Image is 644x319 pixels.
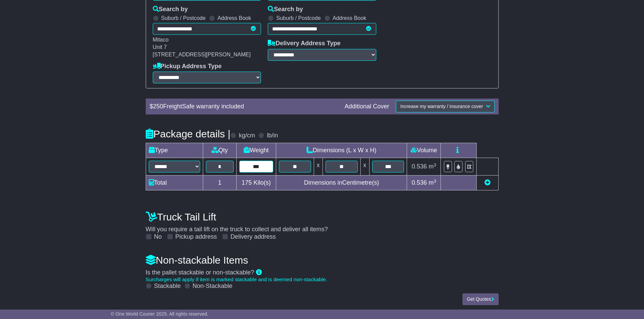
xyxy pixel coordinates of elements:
[429,163,436,170] span: m
[341,103,392,110] div: Additional Cover
[146,143,203,158] td: Type
[146,103,341,110] div: $ FreightSafe warranty included
[407,143,441,158] td: Volume
[175,233,217,241] label: Pickup address
[360,158,369,176] td: x
[242,179,252,186] span: 175
[161,15,206,21] label: Suburb / Postcode
[154,283,181,290] label: Stackable
[434,162,436,167] sup: 3
[153,52,251,57] span: [STREET_ADDRESS][PERSON_NAME]
[276,176,407,190] td: Dimensions in Centimetre(s)
[146,128,231,139] h4: Package details |
[239,132,255,139] label: kg/cm
[236,143,276,158] td: Weight
[146,269,254,276] span: Is the pallet stackable or non-stackable?
[146,176,203,190] td: Total
[236,176,276,190] td: Kilo(s)
[153,103,163,110] span: 250
[400,104,483,109] span: Increase my warranty / insurance cover
[412,179,427,186] span: 0.536
[396,101,494,112] button: Increase my warranty / insurance cover
[333,15,366,21] label: Address Book
[142,208,502,241] div: Will you require a tail lift on the truck to collect and deliver all items?
[111,311,209,317] span: © One World Courier 2025. All rights reserved.
[153,6,188,13] label: Search by
[429,179,436,186] span: m
[154,233,162,241] label: No
[153,44,167,50] span: Unit 7
[484,179,491,186] a: Add new item
[146,211,499,222] h4: Truck Tail Lift
[276,15,321,21] label: Suburb / Postcode
[314,158,323,176] td: x
[217,15,251,21] label: Address Book
[434,179,436,184] sup: 3
[268,6,303,13] label: Search by
[146,255,499,266] h4: Non-stackable Items
[231,233,276,241] label: Delivery address
[193,283,233,290] label: Non-Stackable
[203,176,236,190] td: 1
[412,163,427,170] span: 0.536
[153,63,222,70] label: Pickup Address Type
[203,143,236,158] td: Qty
[462,293,499,305] button: Get Quotes
[267,132,278,139] label: lb/in
[276,143,407,158] td: Dimensions (L x W x H)
[268,40,340,47] label: Delivery Address Type
[153,37,169,43] span: Mitaco
[146,276,499,283] div: Surcharges will apply if item is marked stackable and is deemed non-stackable.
